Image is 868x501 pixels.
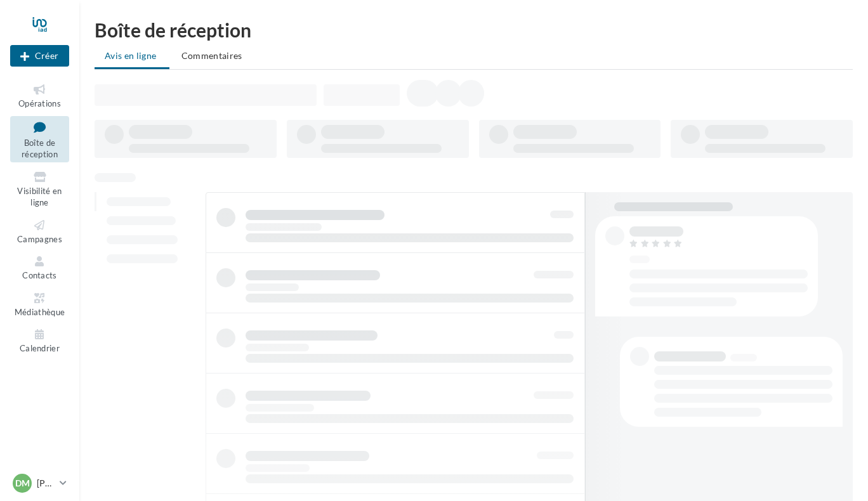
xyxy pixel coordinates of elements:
a: DM [PERSON_NAME] [10,471,69,495]
button: Créer [10,45,69,67]
span: Visibilité en ligne [17,186,62,208]
p: [PERSON_NAME] [37,477,55,490]
a: Campagnes [10,216,69,247]
a: Visibilité en ligne [10,167,69,211]
a: Contacts [10,252,69,283]
span: Médiathèque [15,307,65,317]
span: DM [15,477,30,490]
div: Boîte de réception [95,20,853,39]
div: Nouvelle campagne [10,45,69,67]
a: Boîte de réception [10,116,69,162]
span: Calendrier [20,343,60,353]
span: Boîte de réception [22,138,58,160]
span: Campagnes [17,234,62,244]
a: Médiathèque [10,289,69,320]
span: Opérations [18,98,61,108]
span: Commentaires [181,50,242,61]
span: Contacts [22,270,57,280]
a: Calendrier [10,325,69,356]
a: Opérations [10,80,69,111]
